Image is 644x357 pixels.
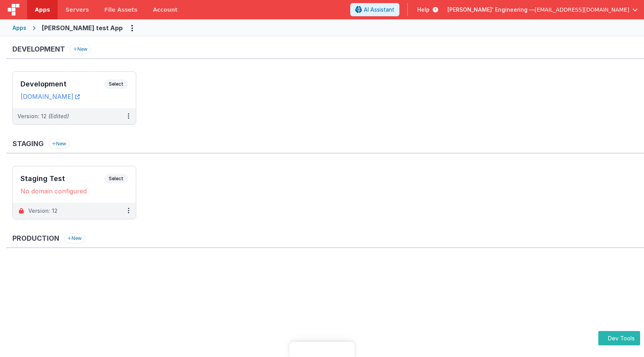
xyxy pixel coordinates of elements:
button: New [48,139,70,149]
h3: Staging Test [21,175,104,183]
span: AI Assistant [364,6,394,14]
div: Apps [12,24,26,32]
a: [DOMAIN_NAME] [21,93,80,100]
span: [EMAIL_ADDRESS][DOMAIN_NAME] [534,6,629,14]
h3: Staging [12,140,44,148]
button: New [64,233,85,243]
button: AI Assistant [350,3,399,16]
span: [PERSON_NAME]' Engineering — [447,6,534,14]
span: Select [104,79,128,89]
span: (Edited) [48,113,69,119]
button: [PERSON_NAME]' Engineering — [EMAIL_ADDRESS][DOMAIN_NAME] [447,6,638,14]
span: File Assets [104,6,138,14]
button: New [70,44,91,54]
h3: Production [12,235,59,242]
span: Help [417,6,430,14]
div: [PERSON_NAME] test App [42,23,123,33]
div: No domain configured [21,187,128,195]
h3: Development [21,80,104,88]
div: Version: 12 [28,207,58,215]
span: Servers [65,6,89,14]
div: Version: 12 [17,112,69,120]
h3: Development [12,45,65,53]
span: Select [104,174,128,183]
button: Options [126,22,138,34]
span: Apps [35,6,50,14]
button: Dev Tools [598,331,640,345]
